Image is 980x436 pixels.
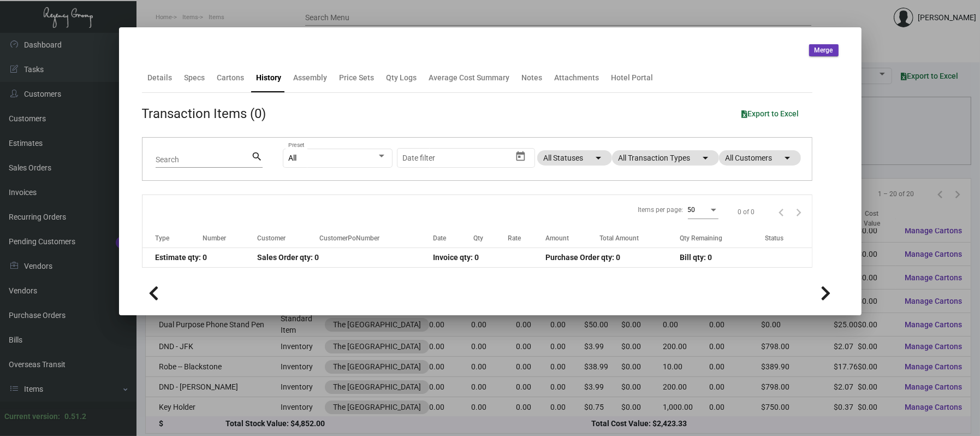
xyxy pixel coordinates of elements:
div: Price Sets [340,72,375,84]
mat-chip: All Customers [719,150,801,166]
mat-icon: search [251,150,263,163]
div: Cartons [217,72,245,84]
span: Invoice qty: 0 [433,253,479,262]
button: Merge [809,44,839,56]
div: Type [156,233,203,243]
mat-select: Items per page: [688,205,718,214]
span: Export to Excel [742,109,799,118]
div: Customer [257,233,286,243]
button: Open calendar [512,148,529,166]
div: CustomerPoNumber [319,233,379,243]
mat-icon: arrow_drop_down [781,151,794,164]
button: Previous page [773,203,790,221]
div: Notes [522,72,543,84]
div: History [257,72,282,84]
div: Qty Logs [387,72,417,84]
div: Transaction Items (0) [142,104,266,123]
input: Start date [402,154,436,163]
button: Next page [790,203,807,221]
mat-chip: All Statuses [537,150,612,166]
div: Hotel Portal [611,72,654,84]
div: Current version: [4,411,60,422]
span: Sales Order qty: 0 [257,253,319,262]
div: Date [433,233,474,243]
div: 0 of 0 [738,207,755,217]
div: Qty [473,233,508,243]
div: Status [765,233,784,243]
div: Items per page: [638,205,684,215]
span: 50 [688,206,696,214]
div: Number [203,233,257,243]
button: Export to Excel [733,104,808,123]
div: Details [148,72,173,84]
div: Qty Remaining [680,233,722,243]
div: Assembly [294,72,328,84]
div: Rate [508,233,521,243]
div: Status [765,233,812,243]
div: CustomerPoNumber [319,233,433,243]
span: Merge [815,46,833,55]
div: Attachments [555,72,599,84]
mat-icon: arrow_drop_down [699,151,712,164]
div: Date [433,233,447,243]
div: Type [156,233,170,243]
div: Qty Remaining [680,233,765,243]
div: Specs [185,72,205,84]
input: End date [446,154,498,163]
div: Rate [508,233,545,243]
mat-icon: arrow_drop_down [592,151,605,164]
mat-chip: All Transaction Types [612,150,719,166]
span: Purchase Order qty: 0 [545,253,620,262]
div: Amount [545,233,599,243]
span: Estimate qty: 0 [156,253,207,262]
span: All [288,154,296,162]
div: Total Amount [599,233,639,243]
div: 0.51.2 [64,411,86,422]
div: Number [203,233,226,243]
span: Bill qty: 0 [680,253,712,262]
div: Amount [545,233,569,243]
div: Qty [473,233,483,243]
div: Total Amount [599,233,680,243]
div: Average Cost Summary [429,72,510,84]
div: Customer [257,233,319,243]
